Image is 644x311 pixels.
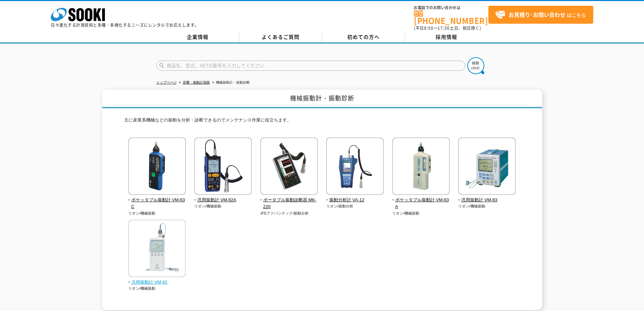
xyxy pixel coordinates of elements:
p: リオン/機械振動 [128,210,186,216]
span: 汎用振動計 VM-82A [194,197,252,204]
p: リオン/機械振動 [458,203,516,209]
img: 振動分析計 VA-12 [326,137,384,197]
span: 汎用振動計 VM-82 [128,279,186,286]
span: ポータブル振動診断器 MK-220 [260,197,318,211]
p: リオン/振動分析 [326,203,384,209]
a: 汎用振動計 VM-82 [128,272,186,286]
a: トップページ [156,81,177,84]
a: 企業情報 [156,32,239,42]
span: (平日 ～ 土日、祝日除く) [414,25,481,31]
p: リオン/機械振動 [128,286,186,291]
img: btn_search.png [467,57,484,74]
a: 振動分析計 VA-12 [326,190,384,204]
a: お見積り･お問い合わせはこちら [488,6,593,24]
img: 汎用振動計 VM-82 [128,220,186,279]
p: リオン/機械振動 [392,210,450,216]
strong: お見積り･お問い合わせ [509,10,565,19]
h1: 機械振動計・振動診断 [102,90,542,108]
a: よくあるご質問 [239,32,322,42]
span: 17:30 [438,25,450,31]
p: 主に産業系機械などの振動を分析・診断できるのでメンテナンス作業に役立ちます。 [124,117,520,127]
a: 汎用振動計 VM-83 [458,190,516,204]
span: 汎用振動計 VM-83 [458,197,516,204]
img: 汎用振動計 VM-82A [194,137,252,197]
span: ポケッタブル振動計 VM-63C [128,197,186,211]
img: ポケッタブル振動計 VM-63A [392,137,450,197]
p: JFEアドバンテック/振動分析 [260,210,318,216]
p: 日々進化する計測技術と多種・多様化するニーズにレンタルでお応えします。 [51,23,199,27]
span: はこちら [495,10,586,20]
input: 商品名、型式、NETIS番号を入力してください [156,61,465,71]
p: リオン/機械振動 [194,203,252,209]
a: 初めての方へ [322,32,405,42]
a: ポケッタブル振動計 VM-63A [392,190,450,210]
a: ポータブル振動診断器 MK-220 [260,190,318,210]
a: ポケッタブル振動計 VM-63C [128,190,186,210]
img: ポータブル振動診断器 MK-220 [260,137,318,197]
a: [PHONE_NUMBER] [414,10,488,24]
span: 初めての方へ [347,33,380,41]
img: ポケッタブル振動計 VM-63C [128,137,186,197]
a: 採用情報 [405,32,488,42]
span: 8:50 [424,25,434,31]
img: 汎用振動計 VM-83 [458,137,516,197]
span: 振動分析計 VA-12 [326,197,384,204]
a: 音響・振動計測器 [183,81,210,84]
span: お電話でのお問い合わせは [414,6,488,10]
a: 汎用振動計 VM-82A [194,190,252,204]
li: 機械振動計・振動診断 [211,79,250,86]
span: ポケッタブル振動計 VM-63A [392,197,450,211]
